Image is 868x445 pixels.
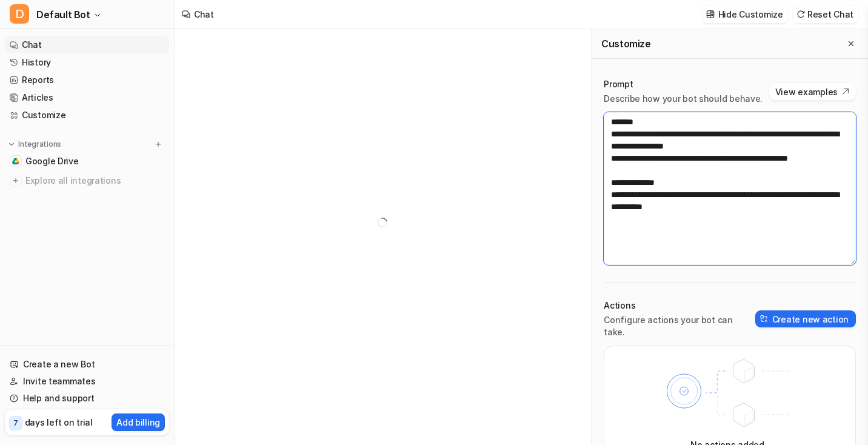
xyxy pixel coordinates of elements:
a: Reports [5,72,169,89]
img: expand menu [7,140,16,149]
span: Default Bot [36,6,90,23]
button: Reset Chat [793,5,858,23]
a: Chat [5,36,169,53]
a: History [5,54,169,71]
button: Create new action [755,310,856,327]
span: D [10,4,29,24]
button: Close flyout [844,36,858,51]
img: menu_add.svg [154,140,162,149]
p: Configure actions your bot can take. [604,314,755,338]
a: Google DriveGoogle Drive [5,153,169,170]
p: Hide Customize [718,8,783,21]
p: Integrations [18,139,61,149]
p: 7 [13,418,18,429]
img: reset [796,10,805,19]
a: Articles [5,89,169,106]
a: Explore all integrations [5,172,169,189]
img: Google Drive [12,158,19,165]
div: Chat [194,8,214,21]
a: Invite teammates [5,373,169,390]
span: Google Drive [25,155,79,167]
span: Explore all integrations [25,171,164,190]
p: Describe how your bot should behave. [604,93,763,105]
p: Actions [604,299,755,312]
button: View examples [769,83,856,100]
img: customize [706,10,715,19]
a: Customize [5,107,169,124]
p: Prompt [604,78,763,90]
button: Add billing [112,413,165,431]
a: Help and support [5,390,169,407]
img: explore all integrations [10,175,22,187]
button: Integrations [5,138,65,150]
h2: Customize [601,38,650,50]
a: Create a new Bot [5,356,169,373]
p: days left on trial [25,416,93,429]
button: Hide Customize [703,5,788,23]
p: Add billing [116,416,160,429]
img: create-action-icon.svg [760,315,769,323]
